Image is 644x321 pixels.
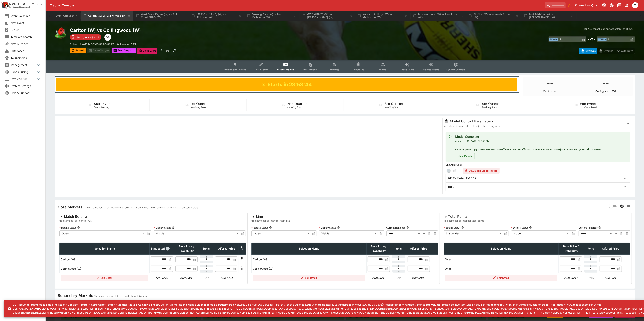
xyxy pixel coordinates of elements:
span: Awaiting Start [385,106,400,109]
button: Documentation [616,2,623,9]
span: Popular Bets [400,68,414,71]
span: Detail Editor [255,68,268,71]
p: Display Status [154,226,171,229]
button: Override [597,48,615,54]
p: Revision 785 [120,42,136,46]
h5: 2nd Quarter [287,102,307,106]
button: Close Event [137,48,158,54]
p: Copy To Clipboard [70,42,114,46]
img: PriceKinetics Logo [1,2,9,9]
button: Current Handicap [406,226,409,229]
th: Base Price / Probability [558,243,583,255]
span: Team B [598,38,607,41]
span: Awaiting Start [191,106,206,109]
h4: Core Markets [58,205,82,210]
td: Carlton (W) [60,255,150,264]
button: Event Calendar [54,11,80,21]
span: Adjust metrics and options to adjust the pricing model. [444,125,502,128]
th: Offered Price [214,243,239,255]
p: Betting Status [59,226,76,229]
button: Betting Status [461,226,464,229]
h1: -- [602,78,609,88]
td: Carlton (W) [252,255,366,264]
img: PriceKinetics [9,3,38,5]
div: Visible [154,230,240,236]
th: Rolls [583,243,598,255]
th: Selection Name [444,243,558,255]
button: Edit Detail [253,275,365,281]
span: Bulk Actions [303,68,317,71]
div: dylan.brown [632,2,638,8]
p: Rolls [392,276,405,280]
p: Auto-Save [621,49,633,53]
span: Infrastructure [11,77,36,81]
p: Betting Status [444,226,461,229]
h2: Copy To Clipboard [70,27,352,33]
button: dylan.brown [631,1,639,9]
span: Pricing and Results [224,68,246,71]
div: Start From [579,48,635,54]
th: Rolls [199,243,214,255]
p: Rolls [200,276,213,280]
span: Event Pending [94,106,109,109]
span: New Event [11,21,41,25]
span: System Settings [11,84,41,88]
p: Display Status [511,226,528,229]
button: [PERSON_NAME] (W) vs Richmond (W) [189,11,244,21]
button: West Coast Eagles (W) vs Gold Coast SUNS (W) [134,11,188,21]
h6: (106.95%) [599,276,622,280]
span: Event Calendar [11,14,41,18]
button: Overtype [579,48,597,54]
button: Carlton (W) vs Collingwood (W) [81,11,133,21]
button: Edit Detail [61,275,148,281]
p: These are the model driven markets for this event. [94,294,148,298]
p: Rolls [584,276,597,280]
div: Total Points [444,214,484,219]
div: Model Complete [455,134,601,139]
h6: Tiers [447,185,455,189]
button: GWS GIANTS (W) vs [PERSON_NAME] (W) [300,11,355,21]
th: Base Price / Probability [174,243,199,255]
button: Send Snapshot [112,48,136,53]
h5: End Event [580,102,597,106]
button: Auto-Save [615,48,635,54]
span: Team A [549,38,558,41]
h5: 4th Quarter [482,102,501,106]
button: Refresh [70,48,86,53]
input: search [545,2,566,8]
div: Visible [319,230,378,236]
button: Show Debug [460,164,463,166]
h6: - VS - [588,37,595,41]
div: Suspended [444,230,503,236]
th: Offered Price [598,243,623,255]
div: Trading Console [50,3,543,7]
td: Under [444,264,558,273]
span: Awaiting Start [287,106,302,109]
div: Dylan Brown [104,34,111,41]
div: Event type filters [221,60,468,73]
p: You cannot take any action(s) at this time. [588,27,633,31]
span: Attempted @ [DATE] 7:18:53 PM Last Complete Triggered by [PERSON_NAME][EMAIL_ADDRESS][PERSON_NAME... [455,140,601,151]
th: Rolls [391,243,406,255]
th: Selection Name [252,243,366,255]
button: Display Status [529,226,532,229]
h4: Secondary Markets [58,293,93,298]
p: Overtype [586,49,596,53]
button: Betting Status [77,226,80,229]
h6: (106.38%) [407,276,430,280]
h5: Start Event [94,102,112,106]
button: St Kilda (W) vs Adelaide Crows (W) [466,11,521,21]
button: Notifications [624,2,630,9]
h6: InPlay Core Options [447,176,476,180]
h1: -- [547,78,553,88]
span: Nexus Entities [11,42,41,46]
h6: (106.17%) [215,276,238,280]
button: Toggle light/dark mode [608,2,615,9]
div: Match Betting [59,214,92,219]
p: Betting Status [251,226,268,229]
button: No Bookmarks [566,2,572,8]
button: Edit Detail [445,275,557,281]
button: Port Adelaide (W) vs [PERSON_NAME] (W) [522,11,576,21]
div: Line [251,214,290,219]
button: Download Model Inputs [463,168,499,174]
